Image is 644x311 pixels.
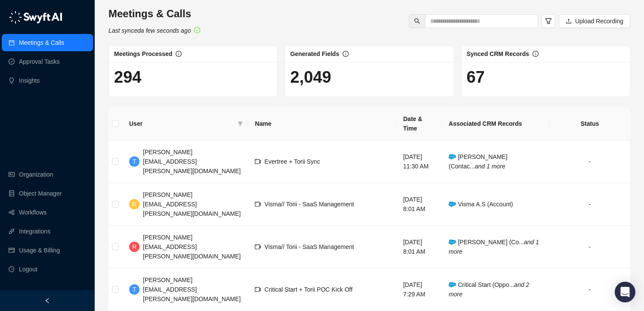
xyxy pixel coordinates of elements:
[108,7,200,21] h3: Meetings & Calls
[449,239,539,255] span: [PERSON_NAME] (Co...
[533,51,539,57] span: info-circle
[108,27,191,34] i: Last synced a few seconds ago
[255,244,261,250] span: video-camera
[396,140,442,183] td: [DATE] 11:30 AM
[449,281,529,298] i: and 2 more
[449,153,508,170] span: [PERSON_NAME] (Contac...
[566,18,572,24] span: upload
[255,286,261,292] span: video-camera
[290,50,339,57] span: Generated Fields
[9,266,15,272] span: logout
[19,53,60,70] a: Approval Tasks
[449,239,539,255] i: and 1 more
[396,268,442,311] td: [DATE] 7:29 AM
[467,50,529,57] span: Synced CRM Records
[290,67,448,87] h1: 2,049
[19,242,60,259] a: Usage & Billing
[19,261,37,278] span: Logout
[264,201,354,208] span: Visma// Torii - SaaS Management
[132,199,136,209] span: R
[143,234,241,260] span: [PERSON_NAME][EMAIL_ADDRESS][PERSON_NAME][DOMAIN_NAME]
[549,183,630,226] td: -
[396,183,442,226] td: [DATE] 8:01 AM
[143,191,241,217] span: [PERSON_NAME][EMAIL_ADDRESS][PERSON_NAME][DOMAIN_NAME]
[264,286,352,293] span: Critical Start + Torii POC Kick Off
[442,107,549,140] th: Associated CRM Records
[236,117,245,130] span: filter
[19,204,46,221] a: Workflows
[396,107,442,140] th: Date & Time
[132,242,136,252] span: R
[19,72,40,89] a: Insights
[549,226,630,268] td: -
[549,107,630,140] th: Status
[255,201,261,207] span: video-camera
[9,11,62,24] img: logo-05li4sbe.png
[615,282,635,302] div: Open Intercom Messenger
[114,67,272,87] h1: 294
[19,185,62,202] a: Object Manager
[143,277,241,302] span: [PERSON_NAME][EMAIL_ADDRESS][PERSON_NAME][DOMAIN_NAME]
[449,281,529,298] span: Critical Start (Oppo...
[475,163,505,170] i: and 1 more
[143,149,241,174] span: [PERSON_NAME][EMAIL_ADDRESS][PERSON_NAME][DOMAIN_NAME]
[176,51,182,57] span: info-circle
[114,50,172,57] span: Meetings Processed
[248,107,396,140] th: Name
[133,157,136,166] span: T
[129,119,234,128] span: User
[238,121,243,126] span: filter
[545,18,552,25] span: filter
[549,140,630,183] td: -
[194,27,200,33] span: check-circle
[414,18,420,24] span: search
[264,158,320,165] span: Evertree + Torii Sync
[467,67,625,87] h1: 67
[19,34,64,51] a: Meetings & Calls
[449,201,513,208] span: Visma A.S (Account)
[549,268,630,311] td: -
[343,51,349,57] span: info-circle
[44,298,50,304] span: left
[559,14,630,28] button: Upload Recording
[575,16,623,26] span: Upload Recording
[19,166,53,183] a: Organization
[264,243,354,250] span: Visma// Torii - SaaS Management
[255,159,261,165] span: video-camera
[133,285,136,294] span: T
[396,226,442,268] td: [DATE] 8:01 AM
[19,223,50,240] a: Integrations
